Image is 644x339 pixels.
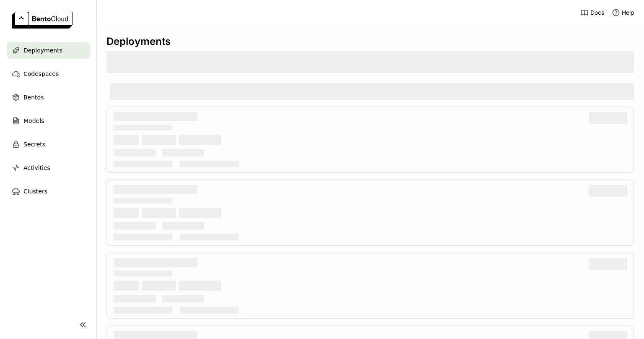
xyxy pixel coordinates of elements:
span: Codespaces [23,69,59,79]
span: Secrets [23,139,45,149]
span: Docs [590,9,604,16]
span: Activities [23,163,50,173]
a: Secrets [7,136,90,153]
a: Docs [580,8,604,17]
div: Deployments [106,35,634,48]
span: Help [622,9,634,16]
a: Clusters [7,183,90,200]
span: Models [23,116,44,126]
a: Activities [7,159,90,176]
span: Bentos [23,92,44,102]
a: Bentos [7,89,90,106]
img: logo [12,12,73,29]
span: Clusters [23,186,47,196]
span: Deployments [23,45,62,55]
div: Help [612,8,634,17]
a: Models [7,112,90,129]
